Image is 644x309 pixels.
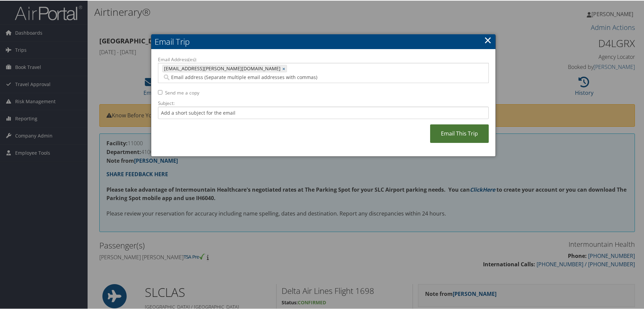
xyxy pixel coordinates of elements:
[158,55,489,62] label: Email Address(es):
[151,34,495,48] h2: Email Trip
[158,99,489,106] label: Subject:
[282,65,287,71] a: ×
[484,33,492,46] a: ×
[430,124,489,142] a: Email This Trip
[158,106,489,118] input: Add a short subject for the email
[162,73,413,80] input: Email address (Separate multiple email addresses with commas)
[163,65,281,71] span: [EMAIL_ADDRESS][PERSON_NAME][DOMAIN_NAME]
[165,89,199,95] label: Send me a copy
